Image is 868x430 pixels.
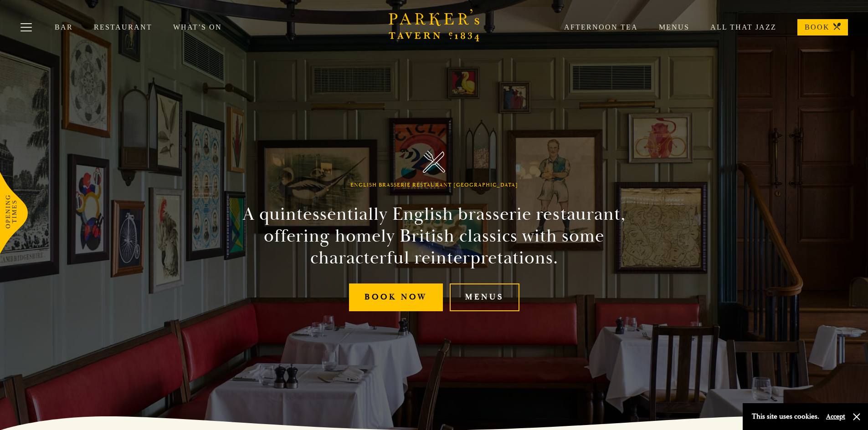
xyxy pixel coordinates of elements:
h1: English Brasserie Restaurant [GEOGRAPHIC_DATA] [350,182,518,188]
button: Accept [826,412,845,421]
a: Book Now [349,283,443,311]
img: Parker's Tavern Brasserie Cambridge [423,151,445,173]
p: This site uses cookies. [752,410,819,423]
a: Menus [450,283,519,311]
button: Close and accept [852,412,861,421]
h2: A quintessentially English brasserie restaurant, offering homely British classics with some chara... [226,203,642,269]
